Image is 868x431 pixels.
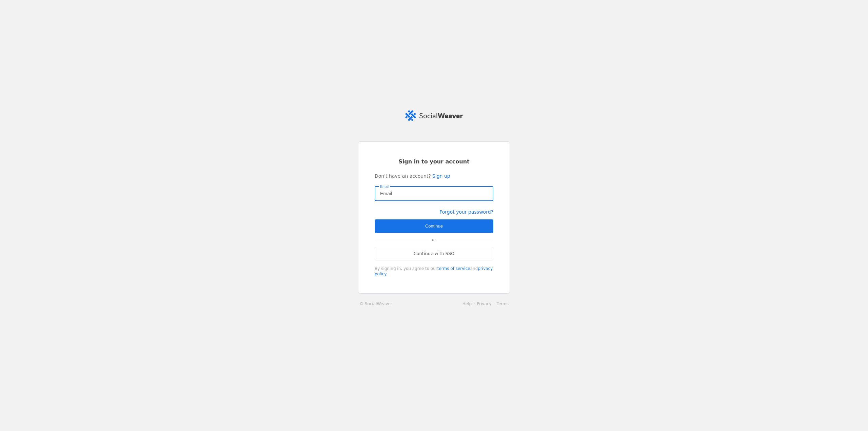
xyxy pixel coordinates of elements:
[439,209,493,215] a: Forgot your password?
[375,266,493,276] a: privacy policy
[425,223,443,230] span: Continue
[380,183,389,190] mat-label: Email
[375,219,493,233] button: Continue
[398,158,470,165] span: Sign in to your account
[380,190,488,198] input: Email
[477,301,491,306] a: Privacy
[432,173,450,179] a: Sign up
[492,300,497,307] li: ·
[375,266,493,277] div: By signing in, you agree to our and .
[359,300,392,307] a: © SocialWeaver
[375,173,431,179] span: Don't have an account?
[497,301,509,306] a: Terms
[462,301,472,306] a: Help
[429,233,439,247] span: or
[472,300,477,307] li: ·
[437,266,470,271] a: terms of service
[375,247,493,260] a: Continue with SSO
